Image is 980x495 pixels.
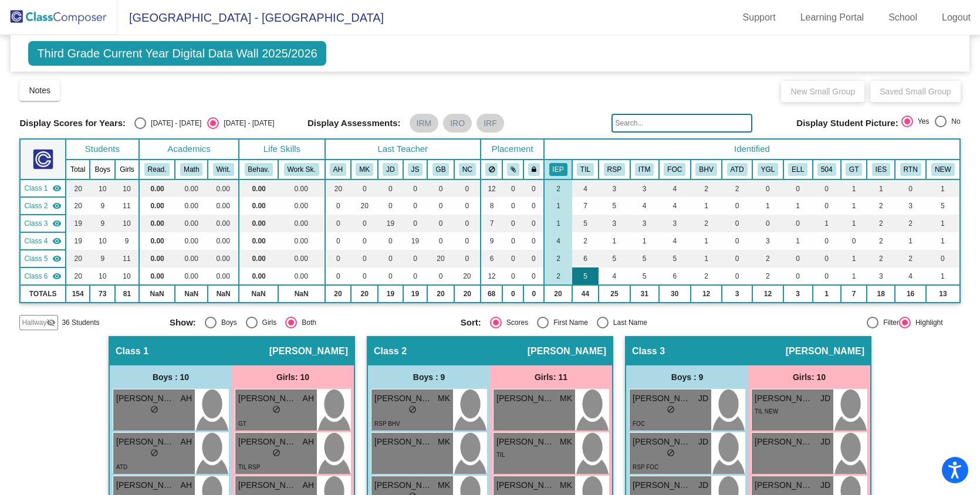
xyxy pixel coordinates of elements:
td: 19 [66,232,90,250]
div: No [947,116,960,127]
td: 0 [783,267,813,285]
td: 0 [722,215,752,232]
td: 1 [841,197,867,215]
td: 1 [783,232,813,250]
button: GB [432,163,450,176]
td: 1 [895,232,926,250]
td: 0.00 [175,267,208,285]
a: School [879,8,927,27]
th: Academics [139,139,239,160]
mat-chip: IRF [477,114,504,133]
td: 19 [403,232,428,250]
td: 2 [722,179,752,197]
td: 0 [403,267,428,285]
span: Class 6 [24,271,48,282]
td: 0.00 [175,250,208,267]
td: 20 [351,285,378,303]
td: 1 [691,197,722,215]
td: 7 [481,215,502,232]
td: 2 [691,215,722,232]
button: RSP [604,163,625,176]
td: 0 [454,250,481,267]
button: JS [408,163,423,176]
td: 19 [378,215,403,232]
td: 3 [752,232,783,250]
th: Intervention Team [630,160,659,179]
td: 10 [115,267,139,285]
td: 2 [691,179,722,197]
th: Students [66,139,139,160]
td: 20 [454,267,481,285]
button: ATD [727,163,748,176]
td: 5 [572,215,599,232]
td: NaN [139,285,175,303]
td: 1 [783,197,813,215]
td: 6 [572,250,599,267]
span: Notes [29,86,50,95]
td: 0 [813,197,841,215]
td: 9 [90,197,115,215]
td: 1 [599,232,630,250]
td: 0 [895,179,926,197]
td: 0 [502,232,523,250]
td: 20 [66,179,90,197]
td: 2 [572,232,599,250]
button: Notes [19,80,60,101]
td: 0.00 [208,215,239,232]
mat-icon: visibility [52,236,62,246]
th: NaTosha Comstock [454,160,481,179]
td: 0 [722,197,752,215]
td: 3 [599,179,630,197]
td: 10 [90,232,115,250]
button: YGL [758,163,779,176]
td: 2 [752,267,783,285]
td: 5 [599,250,630,267]
td: 0 [502,215,523,232]
button: BHV [695,163,717,176]
a: Learning Portal [791,8,874,27]
td: 7 [572,197,599,215]
th: Girls [115,160,139,179]
td: 0 [502,285,523,303]
td: 3 [659,215,691,232]
td: NaN [278,285,325,303]
td: 10 [90,267,115,285]
td: 10 [90,179,115,197]
td: 11 [115,197,139,215]
td: 4 [544,232,572,250]
th: Young for grade level [752,160,783,179]
td: 0.00 [208,179,239,197]
th: Ashley Hawkins [325,160,352,179]
td: 10 [115,215,139,232]
th: Jylian Davis [378,160,403,179]
td: 1 [841,267,867,285]
td: 12 [481,267,502,285]
td: 0.00 [239,179,278,197]
td: 0.00 [139,179,175,197]
mat-chip: IRO [443,114,472,133]
td: 12 [481,179,502,197]
td: 0 [722,250,752,267]
td: 5 [599,197,630,215]
button: GT [846,163,862,176]
td: 4 [659,232,691,250]
th: Placement [481,139,544,160]
td: 5 [630,267,659,285]
th: Melinda Kincade [351,160,378,179]
th: Keep with teacher [523,160,544,179]
td: 2 [895,215,926,232]
td: 8 [481,197,502,215]
td: 0 [351,232,378,250]
td: 20 [66,250,90,267]
td: 1 [867,179,895,197]
div: [DATE] - [DATE] [146,118,201,128]
td: 0 [427,197,454,215]
td: 0.00 [239,232,278,250]
button: NEW [931,163,955,176]
mat-icon: visibility [52,184,62,193]
td: 0 [523,179,544,197]
button: ELL [788,163,807,176]
td: 0 [502,179,523,197]
th: IEP for Speech [867,160,895,179]
th: Boys [90,160,115,179]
